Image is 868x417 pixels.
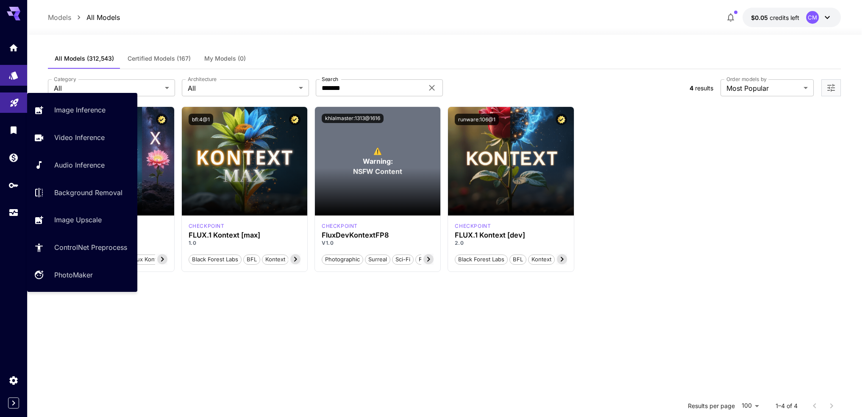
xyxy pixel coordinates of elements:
[27,182,137,203] a: Background Removal
[54,188,122,198] p: Background Removal
[455,255,507,264] span: Black Forest Labs
[54,83,161,93] span: All
[8,177,19,188] div: API Keys
[27,127,137,148] a: Video Inference
[27,155,137,176] a: Audio Inference
[455,222,491,230] div: FLUX.1 Kontext [dev]
[8,67,19,78] div: Models
[455,222,491,230] p: checkpoint
[189,231,300,239] h3: FLUX.1 Kontext [max]
[373,146,382,156] span: ⚠️
[392,255,413,264] span: Sci-Fi
[54,105,106,115] p: Image Inference
[322,76,338,83] label: Search
[189,222,225,230] div: FLUX.1 Kontext [max]
[48,12,120,22] nav: breadcrumb
[8,207,19,218] div: Usage
[455,114,499,125] button: runware:106@1
[54,132,105,143] p: Video Inference
[289,114,300,125] button: Certified Model – Vetted for best performance and includes a commercial license.
[322,222,358,230] p: checkpoint
[8,375,19,386] div: Settings
[751,14,770,21] span: $0.05
[204,55,246,62] span: My Models (0)
[455,231,567,239] h3: FLUX.1 Kontext [dev]
[188,76,217,83] label: Architecture
[726,76,767,83] label: Order models by
[8,152,19,163] div: Wallet
[27,100,137,120] a: Image Inference
[128,55,191,62] span: Certified Models (167)
[188,83,295,93] span: All
[54,215,102,225] p: Image Upscale
[189,239,300,247] p: 1.0
[322,255,363,264] span: Photographic
[156,114,167,125] button: Certified Model – Vetted for best performance and includes a commercial license.
[529,255,554,264] span: Kontext
[743,8,841,27] button: $0.05
[54,160,105,170] p: Audio Inference
[695,84,713,92] span: results
[55,55,114,62] span: All Models (312,543)
[556,114,567,125] button: Certified Model – Vetted for best performance and includes a commercial license.
[189,255,241,264] span: Black Forest Labs
[189,222,225,230] p: checkpoint
[353,166,402,176] span: NSFW Content
[776,402,798,410] p: 1–4 of 4
[322,222,358,230] div: FLUX.1 Kontext [dev]
[688,402,735,410] p: Results per page
[54,242,127,252] p: ControlNet Preprocess
[27,237,137,258] a: ControlNet Preprocess
[806,11,819,24] div: CM
[365,255,390,264] span: Surreal
[189,114,213,125] button: bfl:4@1
[8,42,19,53] div: Home
[27,265,137,285] a: PhotoMaker
[322,231,434,239] h3: FluxDevKontextFP8
[322,239,434,247] p: V1.0
[322,114,384,123] button: khialmaster:1313@1616
[690,84,693,92] span: 4
[770,14,799,21] span: credits left
[416,255,442,264] span: Fashion
[129,255,167,264] span: Flux Kontext
[262,255,288,264] span: Kontext
[27,210,137,230] a: Image Upscale
[726,83,800,93] span: Most Popular
[751,13,799,22] div: $0.05
[363,156,393,166] span: Warning:
[8,125,19,135] div: Library
[48,12,71,22] p: Models
[54,76,76,83] label: Category
[54,270,93,280] p: PhotoMaker
[9,95,19,105] div: Playground
[244,255,260,264] span: BFL
[738,400,762,412] div: 100
[510,255,526,264] span: BFL
[455,239,567,247] p: 2.0
[8,397,19,409] button: Expand sidebar
[315,107,440,215] div: To view NSFW models, adjust the filter settings and toggle the option on.
[826,83,836,93] button: Open more filters
[86,12,120,22] p: All Models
